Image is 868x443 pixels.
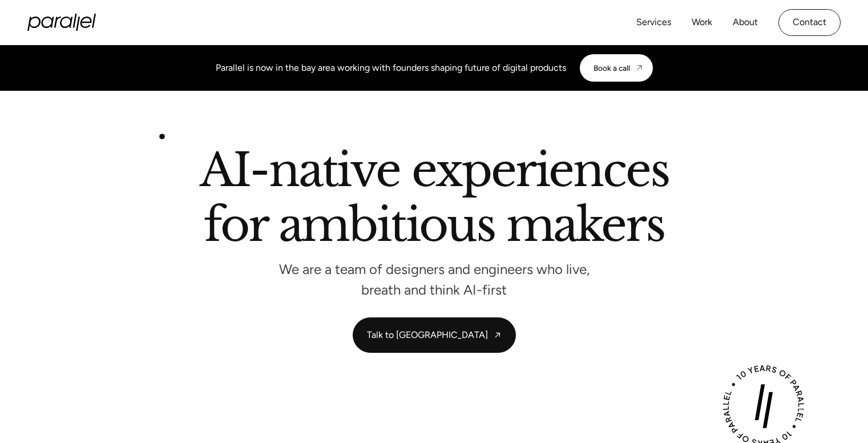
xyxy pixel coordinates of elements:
div: Parallel is now in the bay area working with founders shaping future of digital products [216,61,566,75]
a: home [27,14,96,31]
a: Book a call [580,54,653,82]
a: Services [636,14,671,31]
a: Work [692,14,712,31]
div: Book a call [594,63,630,73]
p: We are a team of designers and engineers who live, breath and think AI-first [263,264,605,295]
a: Contact [778,9,841,36]
img: CTA arrow image [635,63,644,73]
h2: AI-native experiences for ambitious makers [109,148,760,252]
a: About [733,14,758,31]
